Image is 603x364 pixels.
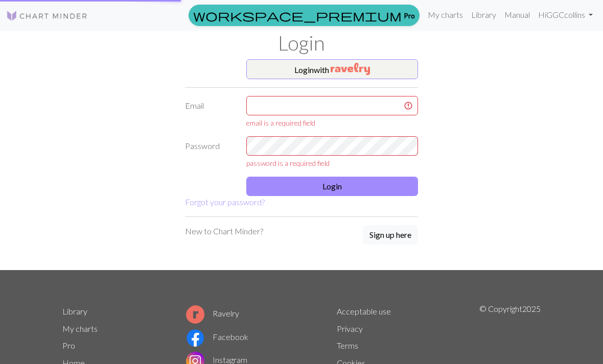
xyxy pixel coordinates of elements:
button: Sign up here [363,225,418,245]
span: workspace_premium [193,8,402,22]
h1: Login [56,31,547,55]
label: Password [179,136,240,168]
a: Sign up here [363,225,418,246]
p: New to Chart Minder? [185,225,263,237]
a: HiGGCcollins [534,5,597,25]
a: Library [467,5,500,25]
div: password is a required field [246,158,418,168]
a: My charts [424,5,467,25]
a: Privacy [337,324,363,333]
a: Ravelry [186,308,239,318]
a: Pro [62,341,75,350]
a: Acceptable use [337,306,391,316]
a: Manual [500,5,534,25]
img: Ravelry logo [186,305,204,324]
a: My charts [62,324,98,333]
img: Facebook logo [186,329,204,347]
label: Email [179,96,240,128]
a: Forgot your password? [185,197,265,207]
a: Terms [337,341,358,350]
a: Library [62,306,87,316]
a: Pro [189,5,420,26]
button: Login [246,177,418,196]
button: Loginwith [246,59,418,80]
img: Ravelry [331,63,370,75]
a: Facebook [186,332,248,342]
img: Logo [6,10,88,22]
div: email is a required field [246,117,418,128]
